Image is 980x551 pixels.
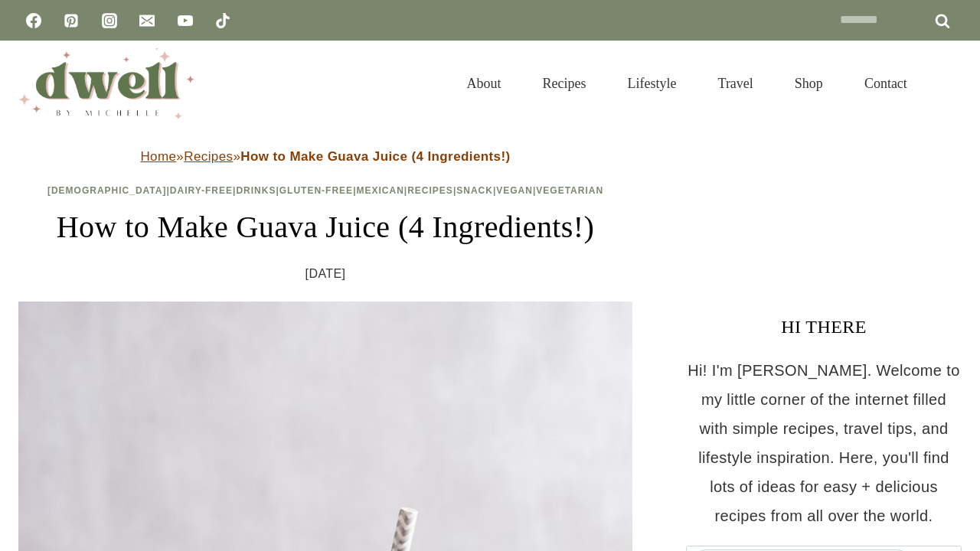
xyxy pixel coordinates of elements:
[686,313,962,341] h3: HI THERE
[697,57,774,110] a: Travel
[686,356,962,530] p: Hi! I'm [PERSON_NAME]. Welcome to my little corner of the internet filled with simple recipes, tr...
[207,5,238,36] a: TikTok
[184,149,233,164] a: Recipes
[94,5,125,36] a: Instagram
[456,185,493,196] a: Snack
[356,185,403,196] a: Mexican
[140,149,510,164] span: » »
[496,185,533,196] a: Vegan
[170,5,201,36] a: YouTube
[607,57,697,110] a: Lifestyle
[18,48,194,119] img: DWELL by michelle
[47,185,603,196] span: | | | | | | | |
[305,262,346,285] time: [DATE]
[522,57,607,110] a: Recipes
[774,57,844,110] a: Shop
[240,149,510,164] strong: How to Make Guava Juice (4 Ingredients!)
[446,57,928,110] nav: Primary Navigation
[536,185,603,196] a: Vegetarian
[236,185,276,196] a: Drinks
[132,5,162,36] a: Email
[170,185,233,196] a: Dairy-Free
[47,185,167,196] a: [DEMOGRAPHIC_DATA]
[446,57,522,110] a: About
[18,5,49,36] a: Facebook
[56,5,87,36] a: Pinterest
[936,70,962,96] button: View Search Form
[407,185,453,196] a: Recipes
[279,185,353,196] a: Gluten-Free
[140,149,176,164] a: Home
[844,57,928,110] a: Contact
[18,204,632,250] h1: How to Make Guava Juice (4 Ingredients!)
